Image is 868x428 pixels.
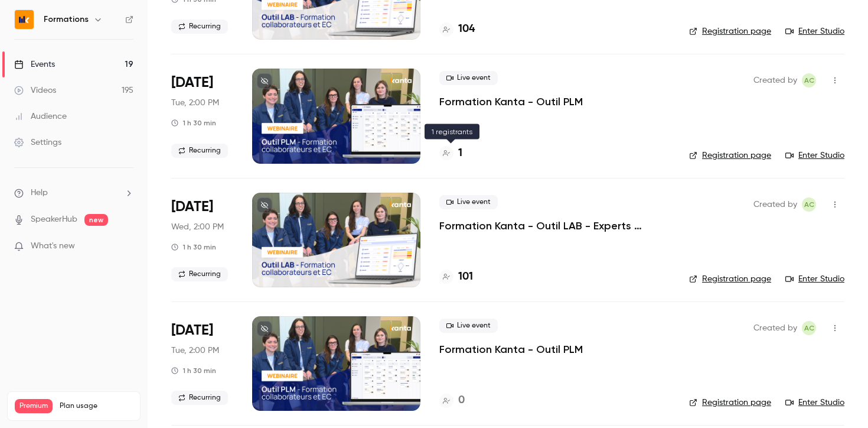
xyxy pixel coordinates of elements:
h4: 1 [458,145,462,161]
span: Recurring [171,144,228,158]
span: Created by [753,73,797,87]
a: Enter Studio [785,397,844,408]
span: Tue, 2:00 PM [171,97,219,109]
div: Settings [14,137,61,148]
span: [DATE] [171,321,213,340]
span: Created by [753,197,797,212]
a: 101 [439,269,473,285]
span: Help [31,187,48,199]
span: Anaïs Cachelou [802,321,816,335]
a: 0 [439,393,465,408]
h4: 0 [458,393,465,408]
iframe: Noticeable Trigger [119,241,133,252]
div: Audience [14,111,67,122]
span: Anaïs Cachelou [802,197,816,212]
h6: Formations [44,14,89,25]
span: Recurring [171,267,228,281]
a: Enter Studio [785,25,844,37]
span: Created by [753,321,797,335]
a: Registration page [689,273,771,285]
span: Wed, 2:00 PM [171,221,224,233]
span: new [84,214,108,226]
span: Live event [439,195,498,209]
p: Videos [15,413,37,424]
a: Formation Kanta - Outil LAB - Experts Comptables & Collaborateurs [439,219,670,233]
h4: 104 [458,21,475,37]
a: Registration page [689,25,771,37]
div: 1 h 30 min [171,118,216,128]
span: Anaïs Cachelou [802,73,816,87]
a: Formation Kanta - Outil PLM [439,95,583,109]
div: Sep 2 Tue, 2:00 PM (Europe/Paris) [171,69,233,163]
div: 1 h 30 min [171,366,216,375]
a: Registration page [689,397,771,408]
span: 233 [104,415,115,422]
div: Sep 9 Tue, 2:00 PM (Europe/Paris) [171,316,233,411]
div: Sep 3 Wed, 2:00 PM (Europe/Paris) [171,193,233,287]
span: AC [804,197,814,212]
a: 104 [439,21,475,37]
a: SpeakerHub [31,213,77,226]
span: [DATE] [171,197,213,216]
div: Events [14,59,55,70]
span: Premium [15,399,53,413]
a: Registration page [689,150,771,161]
span: Live event [439,71,498,85]
span: AC [804,321,814,335]
span: [DATE] [171,73,213,92]
span: Live event [439,319,498,333]
a: Formation Kanta - Outil PLM [439,342,583,356]
h4: 101 [458,269,473,285]
a: Enter Studio [785,273,844,285]
span: Recurring [171,391,228,405]
li: help-dropdown-opener [14,187,133,199]
span: Tue, 2:00 PM [171,345,219,356]
span: Plan usage [60,401,133,411]
a: Enter Studio [785,150,844,161]
span: AC [804,73,814,87]
p: / 300 [104,413,133,424]
span: Recurring [171,20,228,34]
div: Videos [14,85,56,96]
div: 1 h 30 min [171,242,216,252]
a: 1 [439,145,462,161]
img: Formations [15,10,34,29]
span: What's new [31,240,75,252]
